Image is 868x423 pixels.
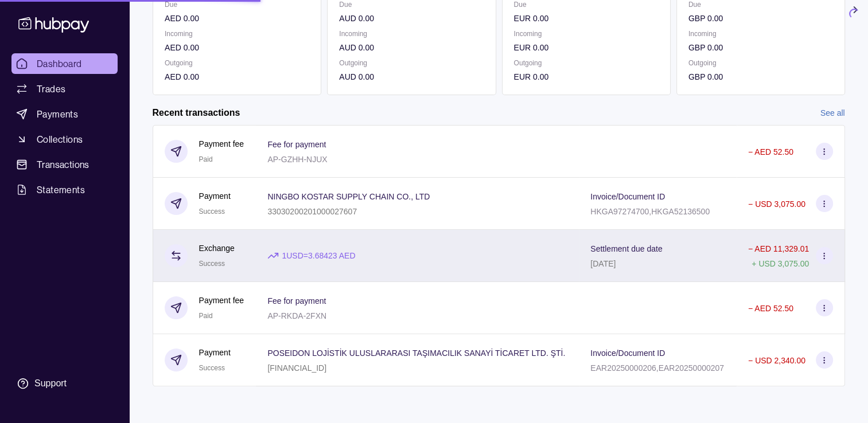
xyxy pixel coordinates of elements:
[688,12,832,25] p: GBP 0.00
[267,296,326,305] p: Fee for payment
[590,207,710,216] p: HKGA97274700,HKGA52136500
[37,82,65,96] span: Trades
[199,260,225,268] span: Success
[513,70,658,83] p: EUR 0.00
[688,70,832,83] p: GBP 0.00
[199,207,225,216] span: Success
[513,12,658,25] p: EUR 0.00
[165,41,309,54] p: AED 0.00
[267,363,326,373] p: [FINANCIAL_ID]
[752,259,809,268] p: + USD 3,075.00
[339,41,484,54] p: AUD 0.00
[199,242,235,254] p: Exchange
[37,183,85,197] span: Statements
[688,57,832,69] p: Outgoing
[37,132,83,146] span: Collections
[748,356,805,365] p: − USD 2,340.00
[339,28,484,40] p: Incoming
[590,363,724,373] p: EAR20250000206,EAR20250000207
[513,28,658,40] p: Incoming
[820,107,845,119] a: See all
[37,107,78,121] span: Payments
[37,57,82,70] span: Dashboard
[153,107,240,119] h2: Recent transactions
[199,364,225,372] span: Success
[199,346,231,359] p: Payment
[34,377,67,390] div: Support
[199,312,213,320] span: Paid
[590,259,616,268] p: [DATE]
[590,192,665,201] p: Invoice/Document ID
[688,41,832,54] p: GBP 0.00
[11,129,118,150] a: Collections
[267,207,357,216] p: 33030200201000027607
[748,244,809,253] p: − AED 11,329.01
[11,104,118,124] a: Payments
[513,41,658,54] p: EUR 0.00
[590,244,662,253] p: Settlement due date
[688,28,832,40] p: Incoming
[165,28,309,40] p: Incoming
[11,53,118,74] a: Dashboard
[165,12,309,25] p: AED 0.00
[339,12,484,25] p: AUD 0.00
[11,154,118,175] a: Transactions
[282,249,355,262] p: 1 USD = 3.68423 AED
[590,348,665,358] p: Invoice/Document ID
[267,140,326,149] p: Fee for payment
[513,57,658,69] p: Outgoing
[748,147,793,156] p: − AED 52.50
[199,138,244,150] p: Payment fee
[11,371,118,395] a: Support
[267,348,565,358] p: POSEIDON LOJİSTİK ULUSLARARASI TAŞIMACILIK SANAYİ TİCARET LTD. ŞTİ.
[748,199,805,209] p: − USD 3,075.00
[339,57,484,69] p: Outgoing
[267,311,326,320] p: AP-RKDA-2FXN
[165,57,309,69] p: Outgoing
[339,70,484,83] p: AUD 0.00
[37,158,89,171] span: Transactions
[199,190,231,202] p: Payment
[11,79,118,99] a: Trades
[199,294,244,307] p: Payment fee
[267,155,327,164] p: AP-GZHH-NJUX
[11,179,118,200] a: Statements
[165,70,309,83] p: AED 0.00
[199,155,213,163] span: Paid
[748,304,793,313] p: − AED 52.50
[267,192,430,201] p: NINGBO KOSTAR SUPPLY CHAIN CO., LTD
